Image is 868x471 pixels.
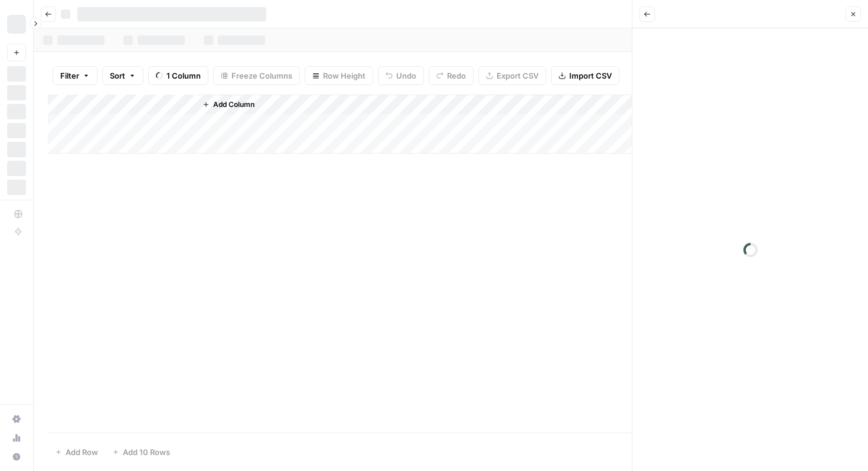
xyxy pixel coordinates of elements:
[7,447,26,466] button: Help + Support
[323,70,366,82] span: Row Height
[497,70,539,82] span: Export CSV
[123,446,170,458] span: Add 10 Rows
[7,428,26,447] a: Usage
[167,70,201,82] span: 1 Column
[102,66,143,85] button: Sort
[231,70,292,82] span: Freeze Columns
[305,66,373,85] button: Row Height
[66,446,98,458] span: Add Row
[148,66,208,85] button: 1 Column
[429,66,474,85] button: Redo
[110,70,125,82] span: Sort
[48,443,105,462] button: Add Row
[396,70,416,82] span: Undo
[569,70,612,82] span: Import CSV
[7,410,26,428] a: Settings
[551,66,619,85] button: Import CSV
[213,99,254,110] span: Add Column
[447,70,466,82] span: Redo
[198,97,259,112] button: Add Column
[53,66,97,85] button: Filter
[213,66,300,85] button: Freeze Columns
[478,66,546,85] button: Export CSV
[60,70,79,82] span: Filter
[105,443,177,462] button: Add 10 Rows
[378,66,424,85] button: Undo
